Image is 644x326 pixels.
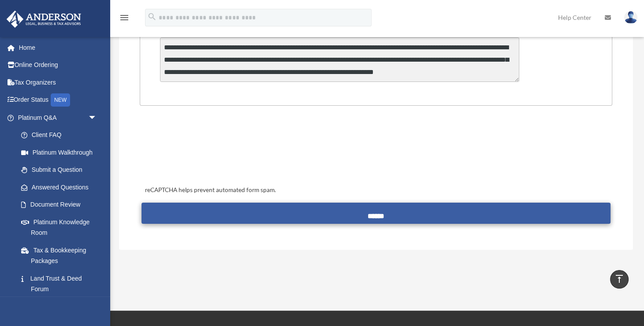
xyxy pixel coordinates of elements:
a: Tax Organizers [6,74,110,91]
a: vertical_align_top [610,270,629,289]
a: Platinum Walkthrough [12,144,110,161]
a: Online Ordering [6,56,110,74]
div: reCAPTCHA helps prevent automated form spam. [141,185,611,196]
a: Platinum Knowledge Room [12,213,110,241]
a: Tax & Bookkeeping Packages [12,241,110,270]
img: User Pic [624,11,637,24]
a: Answered Questions [12,178,110,196]
a: menu [119,15,130,23]
img: Anderson Advisors Platinum Portal [4,11,84,28]
iframe: reCAPTCHA [142,133,276,167]
a: Order StatusNEW [6,91,110,109]
a: Submit a Question [12,161,106,179]
a: Home [6,39,110,56]
a: Platinum Q&Aarrow_drop_down [6,109,110,126]
div: NEW [51,93,70,107]
a: Land Trust & Deed Forum [12,270,110,298]
span: arrow_drop_down [88,109,106,127]
a: Document Review [12,196,110,214]
i: vertical_align_top [614,274,625,284]
i: menu [119,12,130,23]
i: search [147,12,157,22]
a: Client FAQ [12,126,110,144]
